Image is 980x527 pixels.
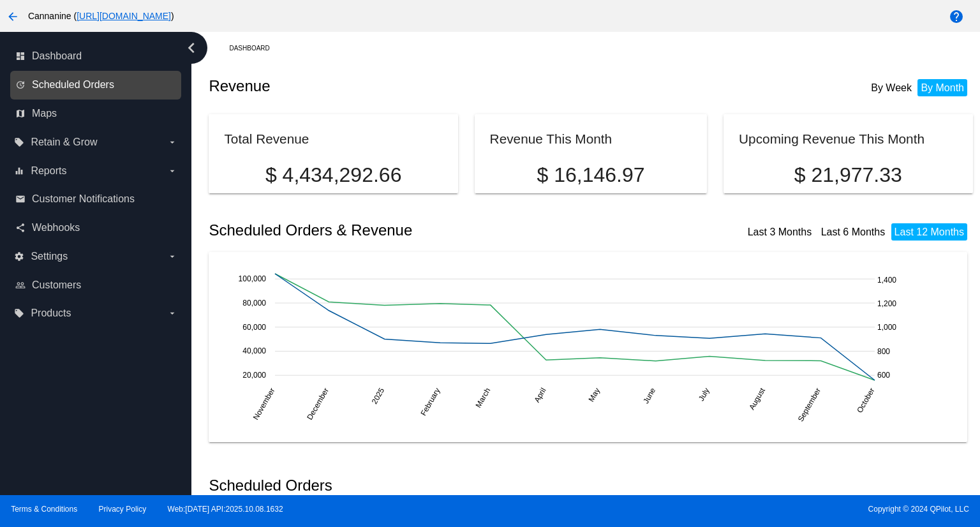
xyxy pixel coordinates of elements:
i: people_outline [15,280,26,290]
a: Dashboard [229,38,281,58]
text: November [251,386,277,421]
h2: Total Revenue [224,131,309,146]
span: Maps [32,108,57,119]
span: Customers [32,279,81,291]
p: $ 4,434,292.66 [224,163,442,187]
i: settings [14,251,24,262]
a: update Scheduled Orders [15,75,177,95]
a: Web:[DATE] API:2025.10.08.1632 [168,505,283,514]
a: email Customer Notifications [15,189,177,209]
text: 80,000 [243,298,267,307]
li: By Month [917,79,967,96]
mat-icon: arrow_back [5,9,20,24]
a: people_outline Customers [15,275,177,295]
a: Last 12 Months [895,226,964,237]
i: local_offer [14,308,24,318]
a: Terms & Conditions [11,505,77,514]
p: $ 21,977.33 [739,163,957,187]
span: Products [31,308,71,319]
a: share Webhooks [15,218,177,238]
i: arrow_drop_down [167,251,177,262]
i: update [15,80,26,90]
text: 2025 [370,386,387,405]
span: Dashboard [32,50,82,62]
a: [URL][DOMAIN_NAME] [77,11,171,21]
i: email [15,194,26,204]
span: Settings [31,251,68,262]
a: map Maps [15,103,177,124]
text: October [856,386,877,414]
text: July [697,386,711,402]
text: 100,000 [239,274,267,283]
text: September [796,386,822,423]
text: 1,000 [877,323,896,332]
a: Privacy Policy [99,505,147,514]
i: arrow_drop_down [167,308,177,318]
text: April [533,386,548,404]
text: 600 [877,371,890,380]
h2: Upcoming Revenue This Month [739,131,924,146]
a: dashboard Dashboard [15,46,177,66]
a: Last 3 Months [748,226,812,237]
text: 60,000 [243,322,267,331]
text: February [419,386,442,417]
h2: Revenue This Month [490,131,612,146]
text: August [748,386,768,412]
span: Customer Notifications [32,193,135,205]
span: Retain & Grow [31,137,97,148]
li: By Week [868,79,915,96]
text: 1,400 [877,275,896,284]
i: dashboard [15,51,26,61]
mat-icon: help [949,9,964,24]
i: arrow_drop_down [167,137,177,147]
a: Last 6 Months [821,226,886,237]
i: local_offer [14,137,24,147]
h2: Scheduled Orders & Revenue [209,221,591,239]
text: June [642,386,658,405]
text: 1,200 [877,299,896,308]
span: Webhooks [32,222,80,234]
h2: Revenue [209,77,591,95]
p: $ 16,146.97 [490,163,692,187]
i: equalizer [14,166,24,176]
text: March [474,386,493,409]
text: 20,000 [243,371,267,380]
text: 40,000 [243,346,267,355]
h2: Scheduled Orders [209,477,591,494]
span: Copyright © 2024 QPilot, LLC [501,505,969,514]
text: December [306,386,331,421]
i: map [15,108,26,119]
text: May [587,386,602,403]
span: Cannanine ( ) [28,11,174,21]
i: arrow_drop_down [167,166,177,176]
i: chevron_left [181,38,202,58]
span: Reports [31,165,66,177]
i: share [15,223,26,233]
span: Scheduled Orders [32,79,114,91]
text: 800 [877,346,890,355]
